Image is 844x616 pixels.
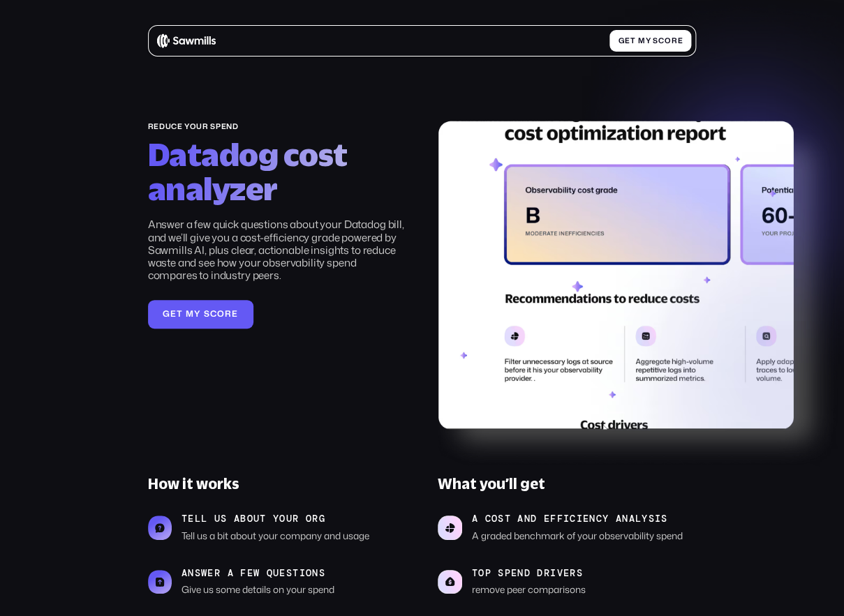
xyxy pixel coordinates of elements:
[677,36,683,45] span: e
[232,309,238,320] span: e
[148,300,253,329] a: Getmyscore
[148,122,406,131] div: reduce your spend
[630,36,636,45] span: t
[148,137,406,206] h2: Datadog cost analyzer
[182,513,369,525] p: tell us about your org
[170,309,177,320] span: e
[225,309,232,320] span: r
[163,309,170,320] span: G
[653,36,658,45] span: s
[658,36,665,45] span: c
[177,309,183,320] span: t
[182,568,334,579] p: answer a few questions
[194,309,201,320] span: y
[618,36,625,45] span: G
[186,309,194,320] span: m
[182,529,369,542] p: Tell us a bit about your company and usage
[472,568,586,579] p: Top Spend Drivers
[148,218,406,282] p: Answer a few quick questions about your Datadog bill, and we’ll give you a cost-efficiency grade ...
[665,36,672,45] span: o
[638,36,646,45] span: m
[204,309,210,320] span: s
[210,309,217,320] span: c
[672,36,678,45] span: r
[609,30,691,52] a: Getmyscore
[625,36,630,45] span: e
[217,309,225,320] span: o
[472,583,586,596] p: remove peer comparisons
[182,583,334,596] p: Give us some details on your spend
[148,475,406,493] h3: How it works
[645,36,651,45] span: y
